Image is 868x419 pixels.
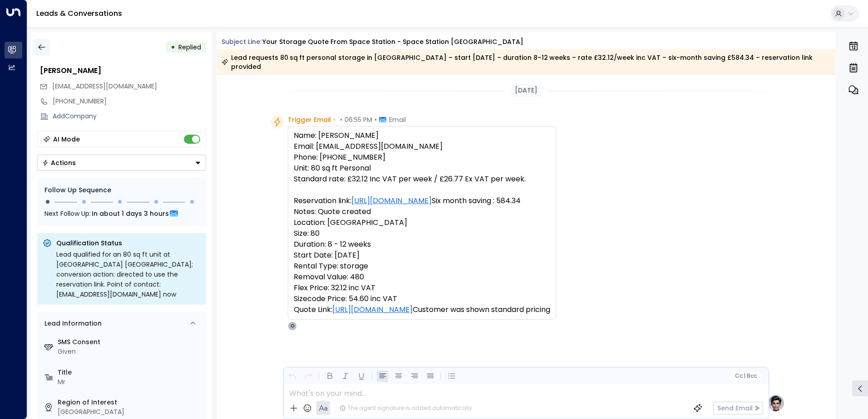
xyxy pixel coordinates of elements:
[332,304,413,315] a: [URL][DOMAIN_NAME]
[333,115,335,124] span: •
[52,82,157,91] span: [EMAIL_ADDRESS][DOMAIN_NAME]
[58,398,202,407] label: Region of Interest
[375,115,377,124] span: •
[92,209,169,219] span: In about 1 days 3 hours
[511,84,541,97] div: [DATE]
[767,394,785,412] img: profile-logo.png
[58,407,202,417] div: [GEOGRAPHIC_DATA]
[53,112,206,121] div: AddCompany
[171,39,175,55] div: •
[44,209,199,219] div: Next Follow Up:
[37,155,206,171] button: Actions
[389,115,406,124] span: Email
[288,322,297,331] div: O
[36,8,122,19] a: Leads & Conversations
[288,115,331,124] span: Trigger Email
[58,337,202,347] label: SMS Consent
[340,115,342,124] span: •
[53,135,80,144] div: AI Mode
[58,368,202,377] label: Title
[42,159,76,167] div: Actions
[351,195,432,206] a: [URL][DOMAIN_NAME]
[52,82,157,91] span: Faisalward@hotmail.co.uk
[58,347,202,356] div: Given
[731,372,760,380] button: Cc|Bcc
[744,373,745,379] span: |
[56,239,201,248] p: Qualification Status
[286,370,298,382] button: Undo
[262,37,523,47] div: Your storage quote from Space Station - Space Station [GEOGRAPHIC_DATA]
[56,249,201,299] div: Lead qualified for an 80 sq ft unit at [GEOGRAPHIC_DATA] [GEOGRAPHIC_DATA]; conversion action: di...
[302,370,314,382] button: Redo
[294,130,550,315] pre: Name: [PERSON_NAME] Email: [EMAIL_ADDRESS][DOMAIN_NAME] Phone: [PHONE_NUMBER] Unit: 80 sq ft Pers...
[41,319,102,328] div: Lead Information
[222,53,830,71] div: Lead requests 80 sq ft personal storage in [GEOGRAPHIC_DATA] – start [DATE] – duration 8–12 weeks...
[44,185,199,195] div: Follow Up Sequence
[345,115,372,124] span: 06:55 PM
[53,97,206,106] div: [PHONE_NUMBER]
[58,377,202,387] div: Mr
[222,37,261,46] span: Subject Line:
[40,65,206,76] div: [PERSON_NAME]
[178,43,201,52] span: Replied
[735,373,756,379] span: Cc Bcc
[37,155,206,171] div: Button group with a nested menu
[340,404,472,412] div: The agent signature is added automatically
